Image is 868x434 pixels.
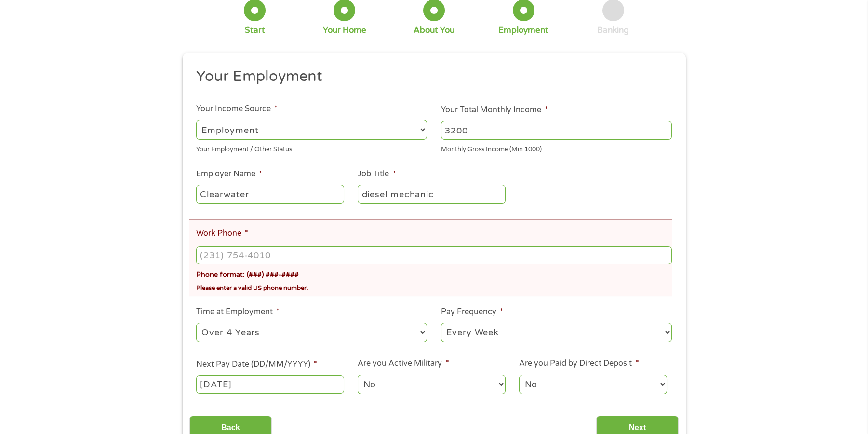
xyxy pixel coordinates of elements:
label: Employer Name [196,169,262,179]
div: Monthly Gross Income (Min 1000) [441,141,672,154]
label: Next Pay Date (DD/MM/YYYY) [196,359,317,369]
label: Work Phone [196,228,248,238]
div: Banking [597,25,629,36]
label: Your Income Source [196,104,278,114]
div: About You [414,25,454,36]
label: Are you Paid by Direct Deposit [519,358,639,368]
div: Start [245,25,265,36]
input: 1800 [441,121,672,139]
input: ---Click Here for Calendar --- [196,375,344,394]
label: Your Total Monthly Income [441,105,548,115]
label: Job Title [358,169,396,179]
h2: Your Employment [196,67,665,86]
label: Are you Active Military [358,358,449,368]
div: Phone format: (###) ###-#### [196,266,671,280]
div: Your Employment / Other Status [196,141,427,154]
div: Please enter a valid US phone number. [196,280,671,293]
div: Employment [498,25,548,36]
input: Cashier [358,185,505,203]
label: Pay Frequency [441,307,503,317]
div: Your Home [323,25,366,36]
input: Walmart [196,185,344,203]
label: Time at Employment [196,307,280,317]
input: (231) 754-4010 [196,246,671,264]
